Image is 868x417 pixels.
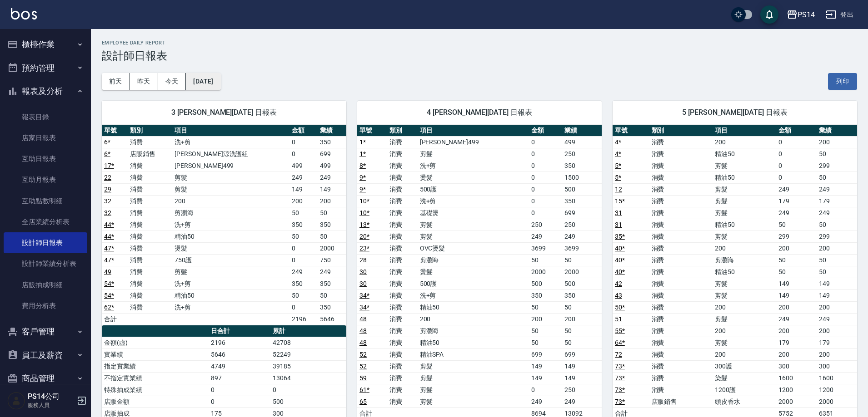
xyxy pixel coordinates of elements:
[713,125,776,137] th: 項目
[615,315,622,323] a: 51
[529,337,562,348] td: 50
[289,266,318,278] td: 249
[418,337,529,348] td: 精油50
[649,337,713,348] td: 消費
[562,313,602,325] td: 200
[649,195,713,207] td: 消費
[4,107,87,128] a: 報表目錄
[318,254,346,266] td: 750
[529,136,562,148] td: 0
[817,172,857,183] td: 50
[387,325,417,337] td: 消費
[817,254,857,266] td: 50
[776,125,817,137] th: 金額
[776,348,817,360] td: 200
[387,148,417,160] td: 消費
[359,374,367,382] a: 59
[713,242,776,254] td: 200
[649,160,713,172] td: 消費
[104,268,111,275] a: 49
[113,108,335,117] span: 3 [PERSON_NAME][DATE] 日報表
[817,148,857,160] td: 50
[529,254,562,266] td: 50
[318,148,346,160] td: 699
[529,313,562,325] td: 200
[289,301,318,313] td: 0
[822,6,857,23] button: 登出
[172,254,289,266] td: 750護
[387,313,417,325] td: 消費
[776,136,817,148] td: 0
[418,266,529,278] td: 燙髮
[649,278,713,289] td: 消費
[289,231,318,242] td: 50
[562,195,602,207] td: 350
[172,231,289,242] td: 精油50
[776,325,817,337] td: 200
[359,256,367,264] a: 28
[104,186,111,193] a: 29
[562,231,602,242] td: 249
[270,360,346,372] td: 39185
[172,125,289,137] th: 項目
[387,278,417,289] td: 消費
[562,172,602,183] td: 1500
[529,207,562,219] td: 0
[615,209,622,216] a: 31
[387,348,417,360] td: 消費
[624,108,846,117] span: 5 [PERSON_NAME][DATE] 日報表
[318,172,346,183] td: 249
[172,160,289,172] td: [PERSON_NAME]499
[418,231,529,242] td: 剪髮
[649,148,713,160] td: 消費
[7,392,25,410] img: Person
[172,289,289,301] td: 精油50
[387,337,417,348] td: 消費
[649,219,713,231] td: 消費
[128,125,172,137] th: 類別
[776,313,817,325] td: 249
[529,325,562,337] td: 50
[270,325,346,337] th: 累計
[529,160,562,172] td: 0
[289,172,318,183] td: 249
[289,219,318,231] td: 350
[359,315,367,323] a: 48
[289,207,318,219] td: 50
[128,219,172,231] td: 消費
[649,266,713,278] td: 消費
[817,160,857,172] td: 299
[817,348,857,360] td: 200
[318,278,346,289] td: 350
[172,301,289,313] td: 洗+剪
[318,125,346,137] th: 業績
[713,325,776,337] td: 200
[562,242,602,254] td: 3699
[387,254,417,266] td: 消費
[418,183,529,195] td: 500護
[4,148,87,169] a: 互助日報表
[776,148,817,160] td: 0
[418,219,529,231] td: 剪髮
[359,339,367,346] a: 48
[615,351,622,358] a: 72
[418,289,529,301] td: 洗+剪
[102,49,857,62] h3: 設計師日報表
[128,207,172,219] td: 消費
[418,172,529,183] td: 燙髮
[318,219,346,231] td: 350
[649,313,713,325] td: 消費
[713,289,776,301] td: 剪髮
[4,33,87,56] button: 櫃檯作業
[776,301,817,313] td: 200
[562,160,602,172] td: 350
[776,183,817,195] td: 249
[102,360,209,372] td: 指定實業績
[102,125,346,325] table: a dense table
[713,313,776,325] td: 剪髮
[289,125,318,137] th: 金額
[529,242,562,254] td: 3699
[529,183,562,195] td: 0
[649,301,713,313] td: 消費
[128,148,172,160] td: 店販銷售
